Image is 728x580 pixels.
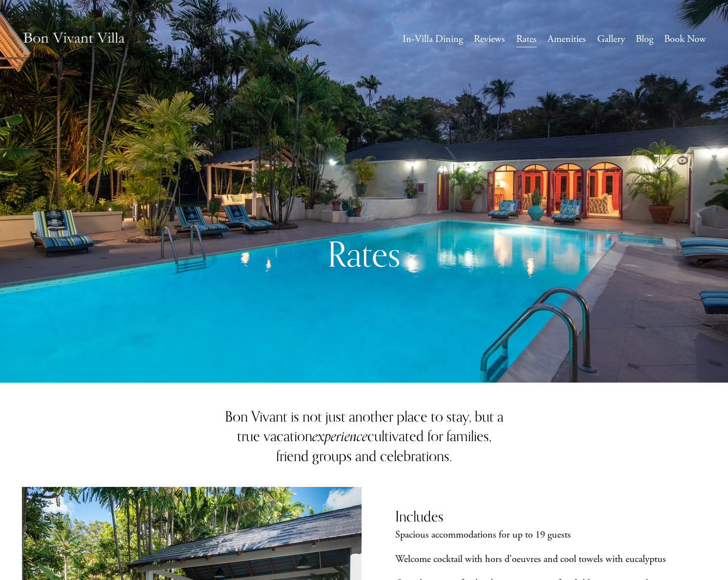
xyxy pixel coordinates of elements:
[223,407,505,466] h3: Bon Vivant is not just another place to stay, but a true vacation cultivated for families, friend...
[516,30,537,48] a: Rates
[403,30,463,48] a: In-Villa Dining
[22,22,126,57] img: Caribbean Vacation Rental | Bon Vivant Villa
[664,30,706,48] a: Book Now
[395,551,706,567] p: Welcome cocktail with hors d’oeuvres and cool towels with eucalyptus
[312,425,367,448] em: experience
[597,30,625,48] a: Gallery
[474,30,505,48] a: Reviews
[636,30,653,48] a: Blog
[547,30,586,48] a: Amenities
[281,233,447,275] h1: Rates
[395,507,562,526] h3: Includes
